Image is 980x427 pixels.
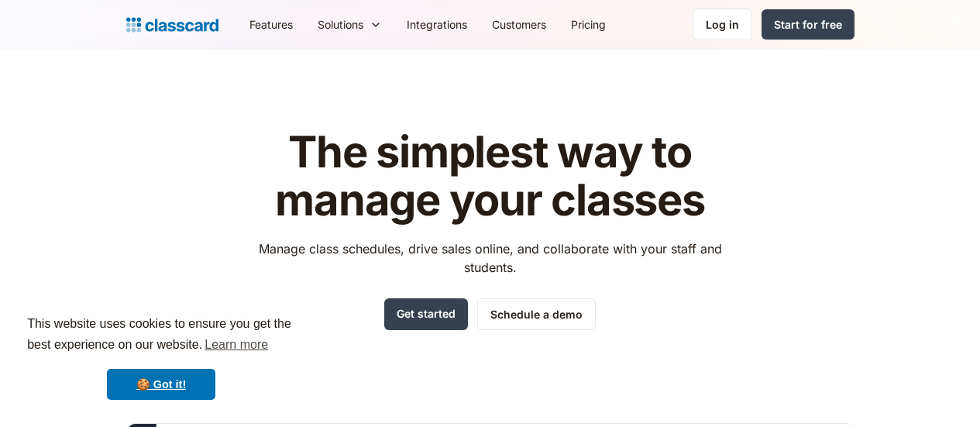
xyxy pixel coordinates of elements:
[384,298,468,330] a: Get started
[394,7,480,42] a: Integrations
[480,7,559,42] a: Customers
[774,16,842,33] div: Start for free
[693,9,752,40] a: Log in
[559,7,618,42] a: Pricing
[706,16,739,33] div: Log in
[237,7,305,42] a: Features
[762,9,854,40] a: Start for free
[12,300,310,415] div: cookieconsent
[318,16,363,33] div: Solutions
[107,369,215,400] a: dismiss cookie message
[244,239,736,277] p: Manage class schedules, drive sales online, and collaborate with your staff and students.
[244,129,736,224] h1: The simplest way to manage your classes
[202,333,270,356] a: learn more about cookies
[126,14,218,36] a: home
[477,298,596,330] a: Schedule a demo
[305,7,394,42] div: Solutions
[27,315,295,356] span: This website uses cookies to ensure you get the best experience on our website.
